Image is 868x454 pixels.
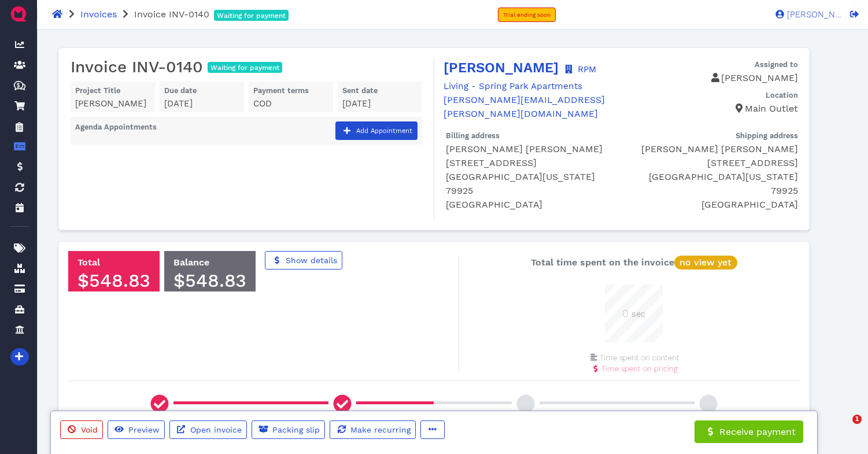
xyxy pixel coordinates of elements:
[253,97,328,110] div: COD
[718,426,796,437] span: Receive payment
[265,251,342,270] a: Show details
[354,127,412,135] span: Add Appointment
[852,415,862,424] span: 1
[444,60,559,76] a: [PERSON_NAME]
[446,156,622,170] p: [STREET_ADDRESS]
[829,415,856,442] iframe: Intercom live chat
[75,123,157,131] span: Agenda Appointments
[444,64,596,91] a: RPM Living - Spring Park Apartments
[446,142,622,156] div: [PERSON_NAME] [PERSON_NAME]
[134,9,209,20] span: Invoice INV-0140
[679,257,732,268] span: no view yet
[446,131,500,140] span: Billing address
[217,12,286,19] span: Waiting for payment
[330,420,416,439] button: Make recurring
[79,425,98,434] span: Void
[75,97,150,110] div: [PERSON_NAME]
[736,131,798,140] span: Shipping address
[60,420,103,439] button: Void
[271,425,320,434] span: Packing slip
[164,98,193,109] span: [DATE]
[630,156,798,170] p: [STREET_ADDRESS]
[503,12,551,18] span: Trial ending soon
[600,353,679,362] span: Time spent on content
[531,257,737,268] span: Total time spent on the invoice
[601,364,678,373] span: Time spent on pricing
[75,86,120,95] span: Project Title
[189,425,242,434] span: Open invoice
[253,86,309,95] span: Payment terms
[446,170,622,198] p: [GEOGRAPHIC_DATA][US_STATE] 79925
[630,170,798,198] p: [GEOGRAPHIC_DATA][US_STATE] 79925
[71,57,203,77] span: Invoice INV-0140
[766,91,798,99] span: Location
[620,71,798,85] p: [PERSON_NAME]
[630,142,798,156] div: [PERSON_NAME] [PERSON_NAME]
[9,5,28,23] img: QuoteM_icon_flat.png
[127,425,160,434] span: Preview
[173,270,246,291] span: $548.83
[80,9,117,20] a: Invoices
[444,94,605,119] a: [PERSON_NAME][EMAIL_ADDRESS][PERSON_NAME][DOMAIN_NAME]
[77,270,150,291] span: $548.83
[695,420,803,444] button: Receive payment
[630,198,798,212] p: [GEOGRAPHIC_DATA]
[210,64,279,71] span: Waiting for payment
[446,198,622,212] p: [GEOGRAPHIC_DATA]
[784,10,842,19] span: [PERSON_NAME]
[164,86,197,95] span: Due date
[342,98,371,109] span: [DATE]
[173,257,209,268] span: Balance
[755,60,798,69] span: Assigned to
[620,102,798,116] p: Main Outlet
[284,256,337,265] span: Show details
[108,420,165,439] button: Preview
[349,425,411,434] span: Make recurring
[770,9,842,19] a: [PERSON_NAME]
[169,420,247,439] a: Open invoice
[77,257,100,268] span: Total
[252,420,326,439] button: Packing slip
[17,82,20,88] tspan: $
[335,121,418,140] button: Add Appointment
[498,8,556,22] a: Trial ending soon
[342,86,378,95] span: Sent date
